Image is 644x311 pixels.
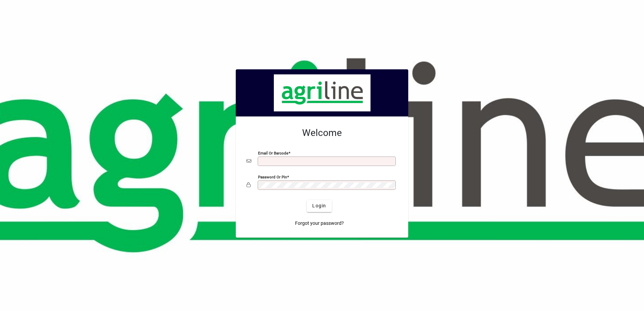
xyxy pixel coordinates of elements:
[292,217,347,230] a: Forgot your password?
[312,202,326,209] span: Login
[258,174,287,179] mat-label: Password or Pin
[295,220,344,227] span: Forgot your password?
[307,200,331,212] button: Login
[258,150,288,155] mat-label: Email or Barcode
[247,127,397,139] h2: Welcome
